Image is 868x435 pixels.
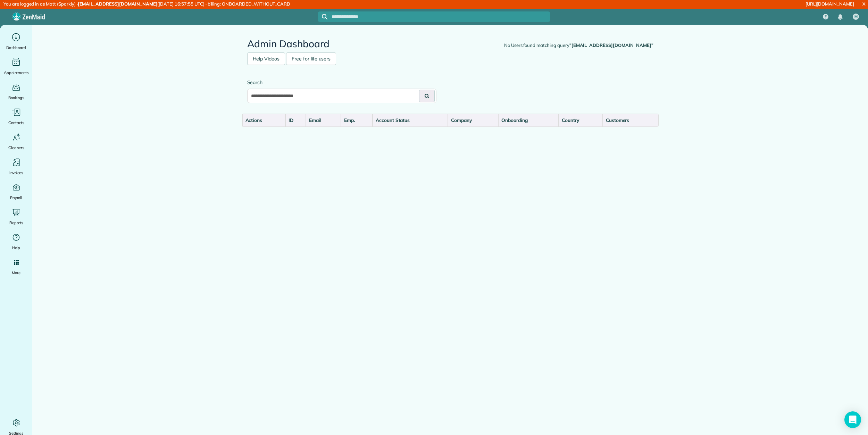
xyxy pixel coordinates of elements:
a: Dashboard [3,32,30,51]
a: Contacts [3,107,30,126]
span: Reports [9,219,23,226]
a: Reports [3,207,30,226]
div: Email [309,117,337,124]
div: Open Intercom Messenger [844,411,861,428]
div: Company [451,117,495,124]
span: Invoices [9,169,23,176]
a: Help Videos [247,52,285,65]
span: Payroll [10,194,23,201]
span: Cleaners [8,144,24,151]
div: No Users found matching query [504,42,653,49]
div: Notifications [833,9,848,25]
div: ID [289,117,303,124]
span: More [12,269,20,276]
strong: "[EMAIL_ADDRESS][DOMAIN_NAME]" [569,42,653,48]
div: Onboarding [501,117,556,124]
span: Bookings [8,94,24,101]
div: Actions [245,117,282,124]
a: Free for life users [286,52,336,65]
a: Bookings [3,82,30,101]
span: M [854,14,858,19]
h2: Admin Dashboard [247,39,653,49]
a: Invoices [3,157,30,176]
div: Customers [606,117,655,124]
svg: Focus search [322,14,327,19]
button: Focus search [318,14,327,19]
a: Help [3,232,30,251]
span: Contacts [8,119,24,126]
span: Dashboard [6,44,26,51]
a: Payroll [3,182,30,201]
nav: Main [817,9,868,25]
span: Help [12,244,20,251]
strong: [EMAIL_ADDRESS][DOMAIN_NAME] [78,1,158,7]
a: Cleaners [3,132,30,151]
a: Appointments [3,57,30,76]
label: Search [247,79,436,86]
span: Appointments [4,69,29,76]
div: Account Status [376,117,445,124]
a: [URL][DOMAIN_NAME] [806,1,854,7]
div: Emp. [344,117,369,124]
div: Country [562,117,599,124]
